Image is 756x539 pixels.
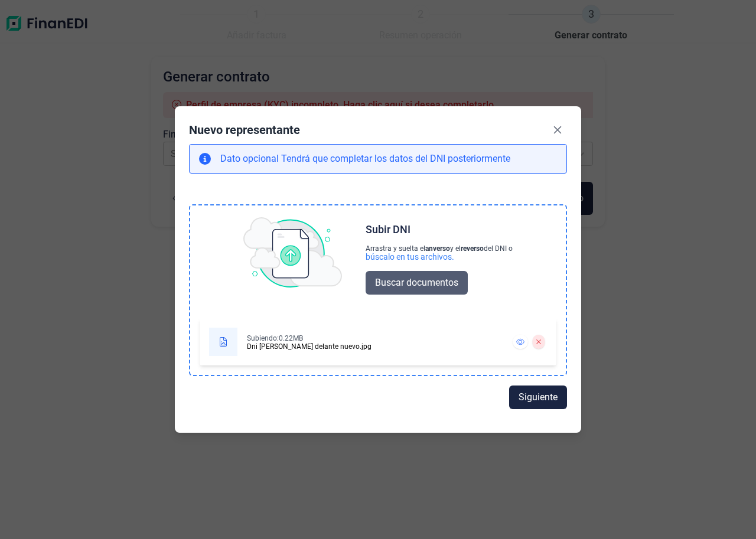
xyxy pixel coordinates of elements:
div: búscalo en tus archivos. [366,252,513,262]
p: Tendrá que completar los datos del DNI posteriormente [220,152,510,166]
div: búscalo en tus archivos. [366,252,454,262]
button: Buscar documentos [366,271,468,295]
button: Close [548,120,567,139]
img: upload img [243,217,343,288]
b: anverso [425,244,450,253]
b: reverso [461,244,484,253]
div: Dni [PERSON_NAME] delante nuevo.jpg [247,343,372,350]
span: Siguiente [519,390,558,404]
div: Subiendo: 0.22MB [247,334,372,343]
div: Arrastra y suelta el y el del DNI o [366,245,513,252]
button: Siguiente [509,386,567,409]
span: Dato opcional [220,153,281,164]
div: Subir DNI [366,224,410,236]
span: Buscar documentos [375,276,458,290]
div: Nuevo representante [189,122,300,138]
